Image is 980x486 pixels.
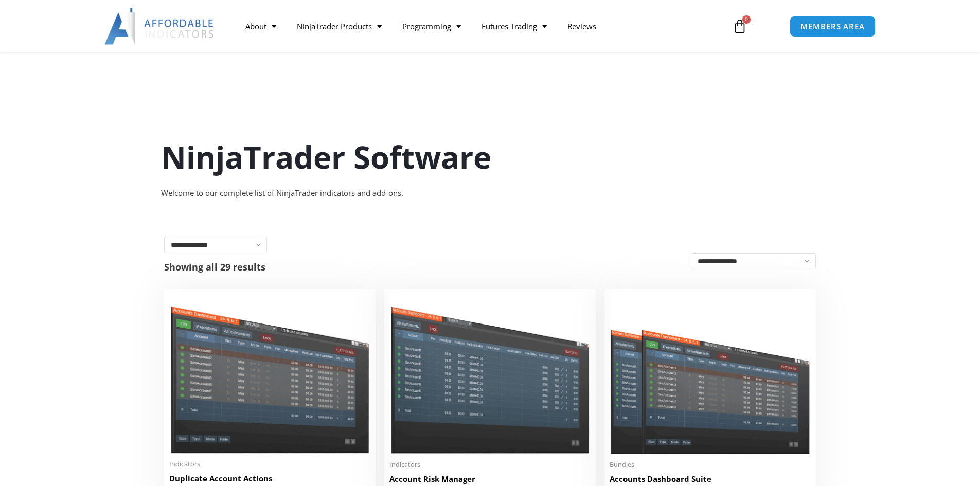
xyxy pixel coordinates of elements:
[164,262,265,272] p: Showing all 29 results
[392,14,471,38] a: Programming
[557,14,607,38] a: Reviews
[610,460,811,469] span: Bundles
[169,294,370,454] img: Duplicate Account Actions
[389,460,591,469] span: Indicators
[169,473,370,484] h2: Duplicate Account Actions
[161,186,819,201] div: Welcome to our complete list of NinjaTrader indicators and add-ons.
[610,294,811,454] img: Accounts Dashboard Suite
[104,8,215,45] img: LogoAI | Affordable Indicators – NinjaTrader
[691,253,816,269] select: Shop order
[169,460,370,469] span: Indicators
[235,14,287,38] a: About
[471,14,557,38] a: Futures Trading
[389,474,591,484] h2: Account Risk Manager
[287,14,392,38] a: NinjaTrader Products
[717,11,762,41] a: 0
[742,15,751,24] span: 0
[790,16,876,37] a: MEMBERS AREA
[235,14,721,38] nav: Menu
[389,294,591,454] img: Account Risk Manager
[161,135,819,178] h1: NinjaTrader Software
[610,474,811,484] h2: Accounts Dashboard Suite
[800,23,865,30] span: MEMBERS AREA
